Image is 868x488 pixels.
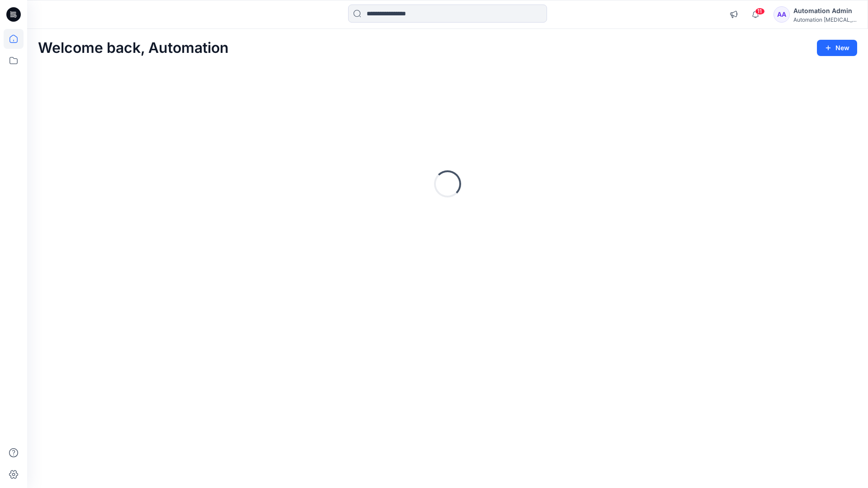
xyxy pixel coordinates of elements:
[817,40,857,56] button: New
[793,5,857,16] div: Automation Admin
[755,8,765,15] span: 11
[774,6,790,23] div: AA
[793,16,857,23] div: Automation [MEDICAL_DATA]...
[38,40,229,56] h2: Welcome back, Automation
